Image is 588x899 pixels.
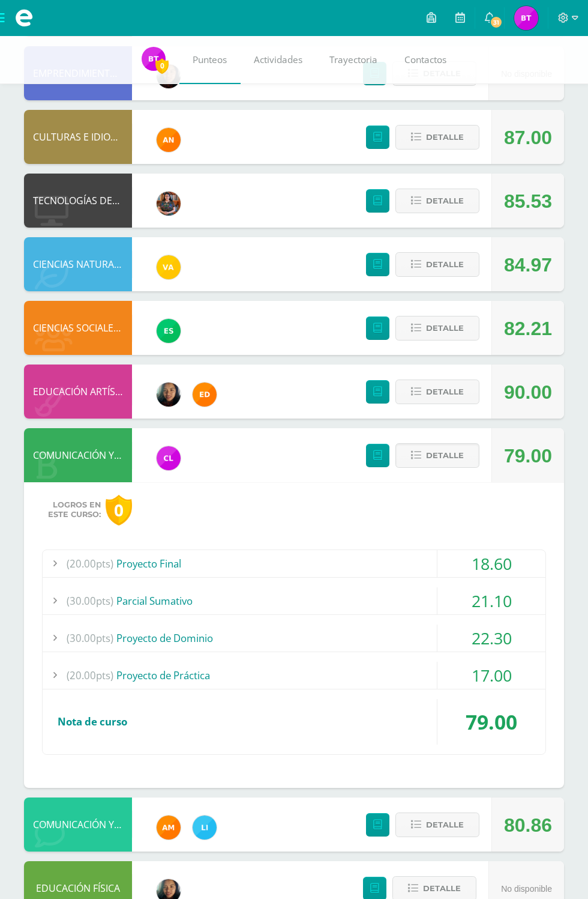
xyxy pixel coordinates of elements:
[504,429,552,483] div: 79.00
[193,816,217,840] img: 82db8514da6684604140fa9c57ab291b.png
[437,662,545,689] div: 17.00
[24,428,132,482] div: COMUNICACIÓN Y LENGUAJE, IDIOMA ESPAÑOL
[426,814,464,836] span: Detalle
[504,238,552,292] div: 84.97
[67,587,113,614] span: (30.00pts)
[24,798,132,852] div: COMUNICACIÓN Y LENGUAJE, IDIOMA EXTRANJERO
[504,798,552,852] div: 80.86
[437,587,545,614] div: 21.10
[58,715,127,728] span: Nota de curso
[24,301,132,355] div: CIENCIAS SOCIALES, FORMACIÓN CIUDADANA E INTERCULTURALIDAD
[48,500,101,519] span: Logros en este curso:
[157,192,181,216] img: 60a759e8b02ec95d430434cf0c0a55c7.png
[404,53,446,66] span: Contactos
[157,255,181,279] img: ee14f5f4b494e826f4c79b14e8076283.png
[157,816,181,840] img: 27d1f5085982c2e99c83fb29c656b88a.png
[426,444,464,467] span: Detalle
[504,301,552,356] div: 82.21
[157,319,181,343] img: 939e0df7120919b162cfef223d24a313.png
[426,253,464,276] span: Detalle
[43,662,545,689] div: Proyecto de Práctica
[437,625,545,652] div: 22.30
[395,380,479,404] button: Detalle
[395,189,479,213] button: Detalle
[142,47,166,71] img: 464e16369c82ee0c6b5a4088b02c148d.png
[426,126,464,148] span: Detalle
[43,550,545,577] div: Proyecto Final
[241,36,316,84] a: Actividades
[426,317,464,339] span: Detalle
[504,110,552,165] div: 87.00
[43,625,545,652] div: Proyecto de Dominio
[391,36,460,84] a: Contactos
[193,383,217,407] img: ed927125212876238b0630303cb5fd71.png
[157,128,181,152] img: fc6731ddebfef4a76f049f6e852e62c4.png
[24,174,132,228] div: TECNOLOGÍAS DEL APRENDIZAJE Y LA COMUNICACIÓN
[43,587,545,614] div: Parcial Sumativo
[67,625,113,652] span: (30.00pts)
[179,36,241,84] a: Punteos
[24,110,132,164] div: CULTURAS E IDIOMAS MAYAS, GARÍFUNA O XINCA
[426,381,464,403] span: Detalle
[504,365,552,419] div: 90.00
[106,495,132,525] div: 0
[437,550,545,577] div: 18.60
[67,662,113,689] span: (20.00pts)
[395,813,479,837] button: Detalle
[395,443,479,468] button: Detalle
[157,383,181,407] img: 8175af1d143b9940f41fde7902e8cac3.png
[24,237,132,291] div: CIENCIAS NATURALES
[504,174,552,228] div: 85.53
[514,6,538,30] img: 464e16369c82ee0c6b5a4088b02c148d.png
[157,446,181,470] img: 57c52a972d38b584cc5532c5077477d9.png
[395,252,479,277] button: Detalle
[316,36,391,84] a: Trayectoria
[254,53,302,66] span: Actividades
[395,125,479,150] button: Detalle
[24,365,132,419] div: EDUCACIÓN ARTÍSTICA
[155,58,169,73] span: 0
[395,316,479,341] button: Detalle
[490,16,503,29] span: 31
[426,190,464,212] span: Detalle
[437,699,545,745] div: 79.00
[193,53,227,66] span: Punteos
[67,550,113,577] span: (20.00pts)
[501,884,552,894] span: No disponible
[329,53,377,66] span: Trayectoria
